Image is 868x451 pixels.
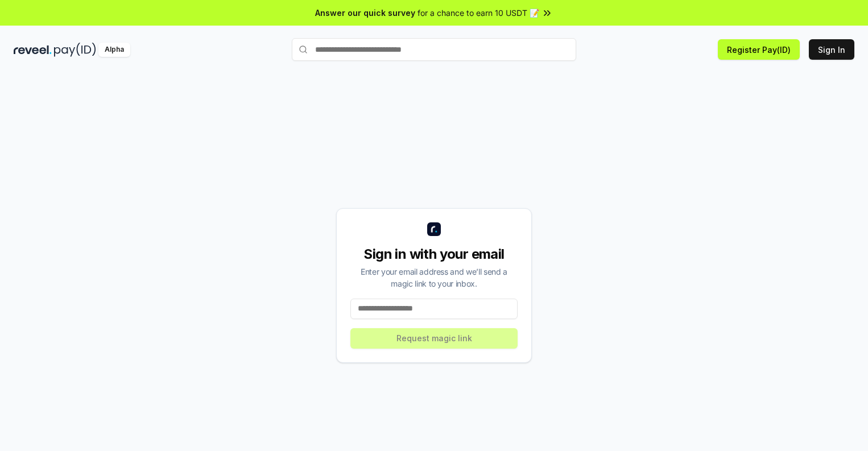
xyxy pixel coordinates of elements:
button: Sign In [809,39,854,60]
div: Sign in with your email [350,245,518,263]
div: Alpha [98,43,130,57]
img: pay_id [54,43,96,57]
span: for a chance to earn 10 USDT 📝 [418,7,539,19]
img: reveel_dark [14,43,52,57]
button: Register Pay(ID) [718,39,800,60]
span: Answer our quick survey [315,7,415,19]
img: logo_small [427,222,441,236]
div: Enter your email address and we’ll send a magic link to your inbox. [350,266,518,289]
